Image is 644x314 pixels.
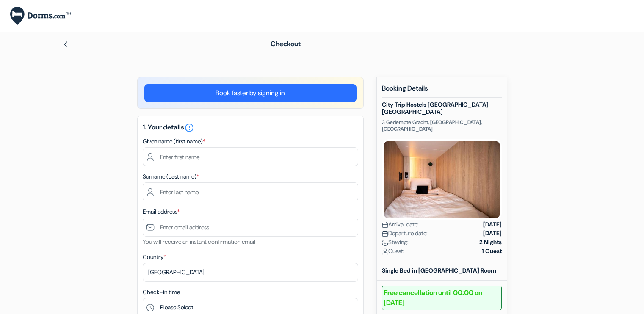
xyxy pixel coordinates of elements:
[143,238,255,245] small: You will receive an instant confirmation email
[479,238,502,247] strong: 2 Nights
[271,39,301,48] span: Checkout
[483,220,502,229] strong: [DATE]
[382,101,502,116] h5: City Trip Hostels [GEOGRAPHIC_DATA]-[GEOGRAPHIC_DATA]
[143,172,199,181] label: Surname (Last name)
[382,240,388,246] img: moon.svg
[382,248,388,255] img: user_icon.svg
[184,123,194,133] i: error_outline
[382,220,419,229] span: Arrival date:
[382,119,502,132] p: 3 Gedempte Gracht, [GEOGRAPHIC_DATA], [GEOGRAPHIC_DATA]
[144,84,357,102] a: Book faster by signing in
[382,229,428,238] span: Departure date:
[143,218,358,237] input: Enter email address
[382,267,496,274] b: Single Bed in [GEOGRAPHIC_DATA] Room
[382,247,404,256] span: Guest:
[382,231,388,237] img: calendar.svg
[143,253,166,262] label: Country
[143,123,358,133] h5: 1. Your details
[10,7,71,25] img: Dorms.com
[482,247,502,256] strong: 1 Guest
[483,229,502,238] strong: [DATE]
[62,41,69,48] img: left_arrow.svg
[382,222,388,228] img: calendar.svg
[382,286,502,310] b: Free cancellation until 00:00 on [DATE]
[143,207,180,216] label: Email address
[143,137,205,146] label: Given name (first name)
[143,182,358,201] input: Enter last name
[184,123,194,132] a: error_outline
[143,288,180,297] label: Check-in time
[382,238,409,247] span: Staying:
[382,84,502,98] h5: Booking Details
[143,147,358,166] input: Enter first name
